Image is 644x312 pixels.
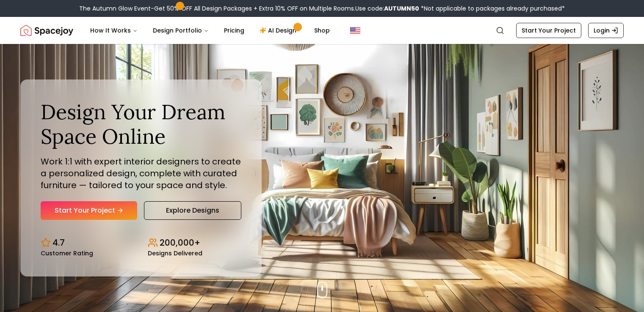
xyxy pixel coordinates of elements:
button: How It Works [83,22,144,39]
img: Spacejoy Logo [20,22,73,39]
a: Start Your Project [41,201,137,220]
h1: Design Your Dream Space Online [41,100,241,148]
a: AI Design [253,22,306,39]
a: Shop [307,22,337,39]
nav: Main [83,22,337,39]
p: 200,000+ [160,237,200,249]
b: AUTUMN50 [384,4,419,13]
a: Login [588,23,624,38]
a: Spacejoy [20,22,73,39]
img: United States [350,25,360,36]
span: Use code: [355,4,419,13]
div: Design stats [41,230,241,256]
nav: Global [20,17,624,44]
small: Designs Delivered [148,250,202,256]
a: Pricing [217,22,251,39]
p: Work 1:1 with expert interior designers to create a personalized design, complete with curated fu... [41,156,241,191]
button: Design Portfolio [146,22,216,39]
div: The Autumn Glow Event-Get 50% OFF All Design Packages + Extra 10% OFF on Multiple Rooms. [79,4,565,13]
span: *Not applicable to packages already purchased* [419,4,565,13]
a: Start Your Project [516,23,581,38]
p: 4.7 [53,237,65,249]
a: Explore Designs [144,201,241,220]
small: Customer Rating [41,250,93,256]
